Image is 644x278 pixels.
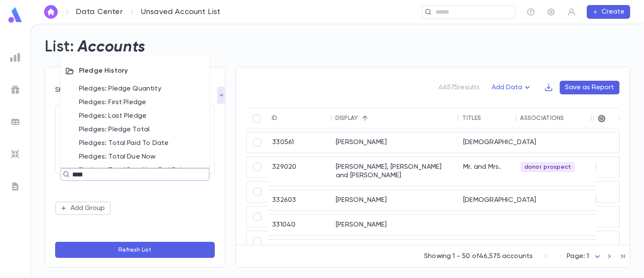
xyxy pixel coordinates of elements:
[487,81,538,94] button: Add Data
[45,38,74,57] h2: List:
[205,172,207,174] button: Close
[521,164,575,170] span: donor prospect
[332,157,459,186] div: [PERSON_NAME], [PERSON_NAME] and [PERSON_NAME]
[60,123,210,137] li: Pledges: Pledge Total
[268,240,332,269] div: 358531
[60,164,210,178] li: Pledges: Total Prev Year End Balance
[55,242,215,258] button: Refresh List
[332,240,459,269] div: [PERSON_NAME], [GEOGRAPHIC_DATA]
[268,157,332,186] div: 329020
[587,5,630,19] button: Create
[463,115,481,122] div: Titles
[481,111,495,125] button: Sort
[567,253,589,260] span: Page: 1
[60,110,210,123] li: Pledges: Last Pledge
[78,38,146,57] h2: Accounts
[76,7,123,17] a: Data Center
[141,7,221,17] p: Unsaved Account List
[560,81,620,94] button: Save as Report
[278,111,291,125] button: Sort
[332,215,459,235] div: [PERSON_NAME]
[332,132,459,153] div: [PERSON_NAME]
[55,201,111,215] button: Add Group
[10,149,20,159] img: imports_grey.530a8a0e642e233f2baf0ef88e8c9fcb.svg
[60,82,210,96] li: Pledges: Pledge Quantity
[46,9,56,15] img: home_white.a664292cf8c1dea59945f0da9f25487c.svg
[567,250,603,263] div: Page: 1
[439,83,480,92] p: 46575 results
[60,60,210,82] div: Pledge History
[60,150,210,164] li: Pledges: Total Due Now
[459,132,517,153] div: [DEMOGRAPHIC_DATA]
[10,85,20,95] img: campaigns_grey.99e729a5f7ee94e3726e6486bddda8f1.svg
[60,137,210,150] li: Pledges: Total Paid To Date
[268,132,332,153] div: 330561
[335,115,358,122] div: Display
[425,252,533,261] p: Showing 1 - 50 of 46,575 accounts
[10,117,20,127] img: batches_grey.339ca447c9d9533ef1741baa751efc33.svg
[520,115,564,122] div: Associations
[332,190,459,210] div: [PERSON_NAME]
[268,215,332,235] div: 331040
[60,96,210,110] li: Pledges: First Pledge
[7,7,24,23] img: logo
[358,111,372,125] button: Sort
[459,190,517,210] div: [DEMOGRAPHIC_DATA]
[459,157,517,186] div: Mr. and Mrs.
[10,52,20,62] img: reports_grey.c525e4749d1bce6a11f5fe2a8de1b229.svg
[272,115,278,122] div: ID
[268,190,332,210] div: 332603
[55,86,215,94] div: Show accounts that have
[10,182,20,192] img: letters_grey.7941b92b52307dd3b8a917253454ce1c.svg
